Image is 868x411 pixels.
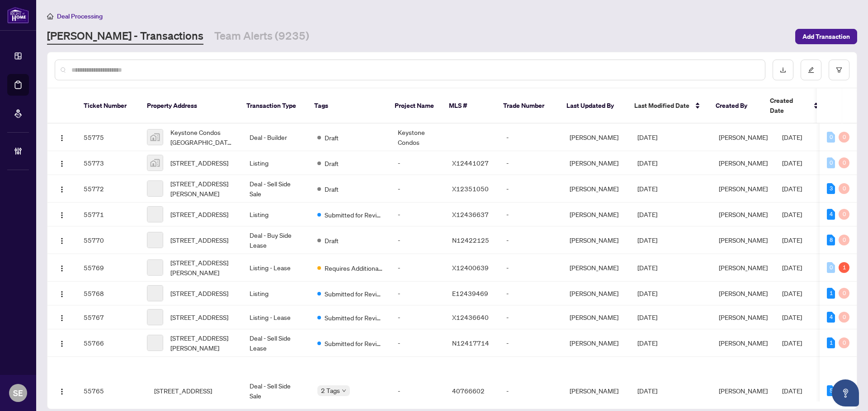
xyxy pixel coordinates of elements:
[562,254,630,282] td: [PERSON_NAME]
[782,210,802,218] span: [DATE]
[242,282,310,305] td: Listing
[55,286,69,300] button: Logo
[827,235,835,245] div: 8
[719,289,768,297] span: [PERSON_NAME]
[827,288,835,299] div: 1
[637,313,657,321] span: [DATE]
[242,329,310,357] td: Deal - Sell Side Lease
[76,282,140,305] td: 55768
[7,7,29,23] img: logo
[782,185,802,193] span: [DATE]
[170,333,235,353] span: [STREET_ADDRESS][PERSON_NAME]
[239,88,307,124] th: Transaction Type
[562,282,630,305] td: [PERSON_NAME]
[325,210,383,220] span: Submitted for Review
[499,151,562,175] td: -
[13,387,23,399] span: SE
[719,263,768,272] span: [PERSON_NAME]
[391,329,445,357] td: -
[170,127,235,147] span: Keystone Condos [GEOGRAPHIC_DATA], [STREET_ADDRESS]
[58,134,66,142] img: Logo
[55,130,69,144] button: Logo
[499,282,562,305] td: -
[76,203,140,226] td: 55771
[58,160,66,167] img: Logo
[839,262,849,273] div: 1
[452,263,489,272] span: X12400639
[242,175,310,203] td: Deal - Sell Side Sale
[170,158,228,168] span: [STREET_ADDRESS]
[637,159,657,167] span: [DATE]
[827,183,835,194] div: 3
[170,209,228,219] span: [STREET_ADDRESS]
[637,263,657,272] span: [DATE]
[170,288,228,298] span: [STREET_ADDRESS]
[55,260,69,275] button: Logo
[387,88,442,124] th: Project Name
[763,88,826,124] th: Created Date
[391,124,445,151] td: Keystone Condos
[58,186,66,193] img: Logo
[76,151,140,175] td: 55773
[719,387,768,395] span: [PERSON_NAME]
[55,233,69,247] button: Logo
[391,226,445,254] td: -
[452,159,489,167] span: X12441027
[242,151,310,175] td: Listing
[782,159,802,167] span: [DATE]
[637,210,657,218] span: [DATE]
[242,124,310,151] td: Deal - Builder
[795,29,857,44] button: Add Transaction
[827,312,835,323] div: 4
[708,88,763,124] th: Created By
[827,157,835,168] div: 0
[55,383,69,398] button: Logo
[839,183,849,194] div: 0
[452,236,489,244] span: N12422125
[782,339,802,347] span: [DATE]
[499,305,562,329] td: -
[452,339,489,347] span: N12417714
[782,133,802,141] span: [DATE]
[780,67,786,73] span: download
[562,124,630,151] td: [PERSON_NAME]
[782,313,802,321] span: [DATE]
[452,289,488,297] span: E12439469
[827,262,835,273] div: 0
[719,133,768,141] span: [PERSON_NAME]
[55,310,69,324] button: Logo
[76,124,140,151] td: 55775
[839,157,849,168] div: 0
[832,379,859,406] button: Open asap
[325,338,383,348] span: Submitted for Review
[452,387,485,395] span: 40766602
[773,60,793,80] button: download
[391,151,445,175] td: -
[782,289,802,297] span: [DATE]
[58,237,66,245] img: Logo
[827,337,835,348] div: 1
[55,336,69,350] button: Logo
[562,305,630,329] td: [PERSON_NAME]
[147,129,163,145] img: thumbnail-img
[170,312,228,322] span: [STREET_ADDRESS]
[242,226,310,254] td: Deal - Buy Side Lease
[802,29,850,44] span: Add Transaction
[499,226,562,254] td: -
[55,181,69,196] button: Logo
[499,329,562,357] td: -
[782,236,802,244] span: [DATE]
[562,226,630,254] td: [PERSON_NAME]
[808,67,814,73] span: edit
[58,291,66,298] img: Logo
[442,88,496,124] th: MLS #
[147,155,163,171] img: thumbnail-img
[839,132,849,143] div: 0
[58,388,66,395] img: Logo
[836,67,842,73] span: filter
[391,305,445,329] td: -
[637,185,657,193] span: [DATE]
[637,387,657,395] span: [DATE]
[55,207,69,222] button: Logo
[391,282,445,305] td: -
